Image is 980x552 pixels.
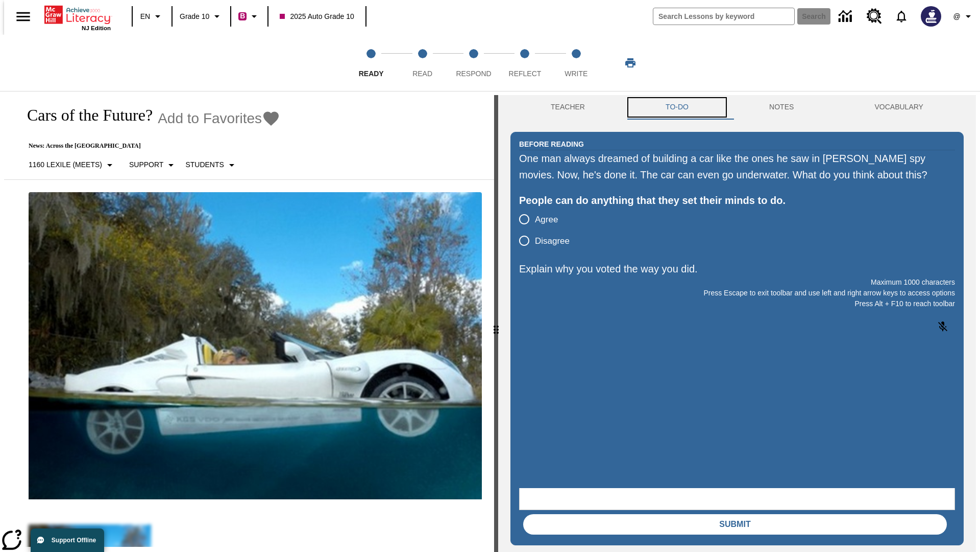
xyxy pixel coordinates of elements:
div: Home [44,4,111,31]
button: Profile/Settings [947,7,980,26]
button: Language: EN, Select a language [136,7,168,26]
div: Instructional Panel Tabs [510,95,964,120]
p: Press Escape to exit toolbar and use left and right arrow keys to access options [519,288,955,298]
a: Notifications [888,3,915,30]
button: Select Student [181,156,241,174]
h1: Cars of the Future? [16,106,153,125]
span: @ [953,11,960,22]
button: VOCABULARY [834,95,964,120]
button: Read step 2 of 5 [393,35,452,91]
button: Print [614,54,647,72]
span: Disagree [535,235,570,248]
span: Grade 10 [180,11,209,22]
span: 2025 Auto Grade 10 [280,11,354,22]
button: Click to activate and allow voice recognition [930,314,955,339]
button: Write step 5 of 5 [547,35,606,91]
a: Data Center [832,3,861,31]
button: Submit [523,514,947,535]
p: Students [185,159,224,170]
button: Ready step 1 of 5 [341,35,401,91]
button: Boost Class color is violet red. Change class color [234,7,264,26]
span: Add to Favorites [158,110,262,127]
p: Explain why you voted the way you did. [519,261,955,277]
span: Write [565,70,587,78]
div: Press Enter or Spacebar and then press right and left arrow keys to move the slider [494,95,498,552]
button: Respond step 3 of 5 [444,35,503,91]
button: NOTES [729,95,834,120]
span: Agree [535,213,558,226]
button: Select a new avatar [915,3,947,30]
p: 1160 Lexile (Meets) [29,159,102,170]
span: EN [140,11,150,22]
span: Respond [456,70,491,78]
p: Maximum 1000 characters [519,277,955,288]
img: High-tech automobile treading water. [29,192,482,499]
button: Teacher [510,95,625,120]
button: TO-DO [625,95,729,120]
p: Support [129,159,163,170]
span: Reflect [509,70,542,78]
span: B [240,10,245,22]
span: Ready [359,70,384,78]
span: Read [412,70,432,78]
span: Support Offline [52,537,96,544]
button: Select Lexile, 1160 Lexile (Meets) [24,156,120,174]
div: poll [519,209,578,251]
a: Resource Center, Will open in new tab [861,3,888,30]
p: Press Alt + F10 to reach toolbar [519,298,955,309]
button: Scaffolds, Support [125,156,181,174]
input: search field [653,8,794,25]
button: Support Offline [31,528,104,552]
div: People can do anything that they set their minds to do. [519,192,955,209]
div: activity [498,95,976,552]
div: reading [4,95,494,547]
div: One man always dreamed of building a car like the ones he saw in [PERSON_NAME] spy movies. Now, h... [519,150,955,183]
body: Explain why you voted the way you did. Maximum 1000 characters Press Alt + F10 to reach toolbar P... [4,8,149,17]
button: Grade: Grade 10, Select a grade [176,7,227,26]
h2: Before Reading [519,139,584,150]
p: News: Across the [GEOGRAPHIC_DATA] [16,142,280,150]
img: Avatar [921,6,941,27]
button: Add to Favorites - Cars of the Future? [158,109,280,127]
button: Open side menu [8,2,38,32]
span: NJ Edition [82,25,111,31]
button: Reflect step 4 of 5 [495,35,554,91]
